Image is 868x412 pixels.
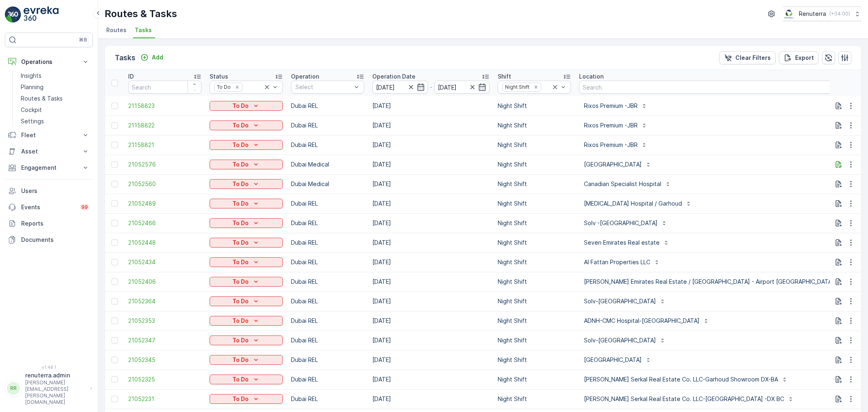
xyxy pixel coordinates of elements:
[17,81,93,93] a: Planning
[579,72,603,81] p: Location
[368,233,494,252] td: [DATE]
[112,376,118,383] div: Toggle Row Selected
[584,395,784,403] p: [PERSON_NAME] Serkal Real Estate Co. LLC-[GEOGRAPHIC_DATA] -DX BC
[368,291,494,311] td: [DATE]
[372,72,415,81] p: Operation Date
[128,356,201,364] a: 21052345
[584,219,658,227] p: Solv -[GEOGRAPHIC_DATA]
[128,278,201,286] a: 21052406
[584,199,682,208] p: [MEDICAL_DATA] Hospital / Garhoud
[783,7,861,21] button: Renuterra(+04:00)
[498,72,511,81] p: Shift
[210,160,283,169] button: To Do
[128,375,201,384] a: 21052325
[112,396,118,402] div: Toggle Row Selected
[5,365,93,370] span: v 1.48.1
[112,161,118,168] div: Toggle Row Selected
[210,296,283,306] button: To Do
[494,370,575,389] td: Night Shift
[584,180,661,188] p: Canadian Specialist Hospital
[128,317,201,325] a: 21052353
[5,160,93,176] button: Engagement
[5,127,93,143] button: Fleet
[232,141,249,149] p: To Do
[494,233,575,252] td: Night Shift
[584,239,660,247] p: Seven Emirates Real estate
[368,252,494,272] td: [DATE]
[287,370,368,389] td: Dubai REL
[128,239,201,247] a: 21052448
[287,291,368,311] td: Dubai REL
[584,336,656,344] p: Solv-[GEOGRAPHIC_DATA]
[112,200,118,207] div: Toggle Row Selected
[214,83,232,91] div: To Do
[17,70,93,81] a: Insights
[287,96,368,116] td: Dubai REL
[579,217,672,230] button: Solv -[GEOGRAPHIC_DATA]
[5,7,21,23] img: logo
[5,371,93,405] button: RRrenuterra.admin[PERSON_NAME][EMAIL_ADDRESS][PERSON_NAME][DOMAIN_NAME]
[494,350,575,370] td: Night Shift
[5,232,93,248] a: Documents
[584,297,656,305] p: Solv-[GEOGRAPHIC_DATA]
[579,178,676,191] button: Canadian Specialist Hospital
[579,158,656,171] button: [GEOGRAPHIC_DATA]
[210,238,283,248] button: To Do
[503,83,531,91] div: Night Shift
[25,379,86,405] p: [PERSON_NAME][EMAIL_ADDRESS][PERSON_NAME][DOMAIN_NAME]
[128,160,201,169] span: 21052576
[112,220,118,226] div: Toggle Row Selected
[137,53,166,62] button: Add
[291,72,319,81] p: Operation
[295,83,352,91] p: Select
[128,141,201,149] span: 21158821
[112,318,118,324] div: Toggle Row Selected
[584,356,642,364] p: [GEOGRAPHIC_DATA]
[21,219,90,228] p: Reports
[112,298,118,305] div: Toggle Row Selected
[128,219,201,227] a: 21052466
[287,174,368,194] td: Dubai Medical
[232,219,249,227] p: To Do
[5,143,93,160] button: Asset
[494,291,575,311] td: Night Shift
[128,199,201,208] a: 21052489
[494,135,575,155] td: Night Shift
[287,135,368,155] td: Dubai REL
[735,54,771,62] p: Clear Filters
[494,116,575,135] td: Night Shift
[368,116,494,135] td: [DATE]
[128,121,201,129] a: 21158822
[233,84,242,90] div: Remove To Do
[531,84,540,90] div: Remove Night Shift
[783,9,796,18] img: Screenshot_2024-07-26_at_13.33.01.png
[287,233,368,252] td: Dubai REL
[494,331,575,350] td: Night Shift
[128,297,201,305] span: 21052364
[368,135,494,155] td: [DATE]
[17,104,93,116] a: Cockpit
[152,53,163,61] p: Add
[584,121,638,129] p: Rixos Premium -JBR
[579,373,793,386] button: [PERSON_NAME] Serkal Real Estate Co. LLC-Garhoud Showroom DX-BA
[494,252,575,272] td: Night Shift
[112,239,118,246] div: Toggle Row Selected
[5,199,93,215] a: Events99
[287,350,368,370] td: Dubai REL
[210,277,283,287] button: To Do
[368,389,494,409] td: [DATE]
[494,272,575,291] td: Night Shift
[210,218,283,228] button: To Do
[579,353,656,366] button: [GEOGRAPHIC_DATA]
[579,236,674,249] button: Seven Emirates Real estate
[128,395,201,403] a: 21052231
[430,82,433,92] p: -
[287,272,368,291] td: Dubai REL
[21,203,75,211] p: Events
[232,180,249,188] p: To Do
[21,94,63,103] p: Routes & Tasks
